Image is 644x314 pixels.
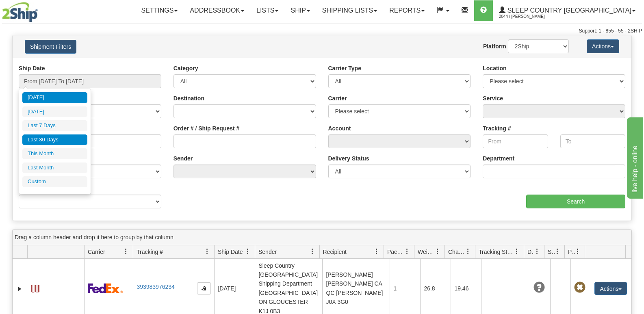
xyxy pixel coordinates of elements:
[568,248,575,256] span: Pickup Status
[551,245,564,258] a: Shipment Issues filter column settings
[328,94,347,102] label: Carrier
[483,42,506,50] label: Platform
[461,245,475,258] a: Charge filter column settings
[548,248,555,256] span: Shipment Issues
[241,245,255,258] a: Ship Date filter column settings
[383,0,431,21] a: Reports
[560,134,625,148] input: To
[448,248,465,256] span: Charge
[483,94,503,102] label: Service
[483,134,548,148] input: From
[19,64,45,72] label: Ship Date
[625,115,643,198] iframe: chat widget
[499,13,560,21] span: 2044 / [PERSON_NAME]
[25,40,76,54] button: Shipment Filters
[88,248,105,256] span: Carrier
[13,230,631,245] div: grid grouping header
[16,285,24,293] a: Expand
[22,106,87,117] li: [DATE]
[530,245,544,258] a: Delivery Status filter column settings
[173,94,204,102] label: Destination
[197,282,211,295] button: Copy to clipboard
[328,124,351,132] label: Account
[137,284,174,290] a: 393983976234
[594,282,627,295] button: Actions
[306,245,319,258] a: Sender filter column settings
[173,124,240,132] label: Order # / Ship Request #
[2,28,642,35] div: Support: 1 - 855 - 55 - 2SHIP
[328,64,361,72] label: Carrier Type
[6,5,75,15] div: live help - online
[184,0,250,21] a: Addressbook
[22,120,87,131] li: Last 7 Days
[574,282,585,293] span: Pickup Not Assigned
[22,148,87,159] li: This Month
[22,176,87,187] li: Custom
[418,248,435,256] span: Weight
[483,154,514,162] label: Department
[483,64,506,72] label: Location
[328,154,369,162] label: Delivery Status
[22,92,87,103] li: [DATE]
[200,245,214,258] a: Tracking # filter column settings
[571,245,585,258] a: Pickup Status filter column settings
[370,245,384,258] a: Recipient filter column settings
[479,248,514,256] span: Tracking Status
[258,248,277,256] span: Sender
[526,195,625,208] input: Search
[22,134,87,145] li: Last 30 Days
[88,283,123,293] img: 2 - FedEx Express®
[250,0,284,21] a: Lists
[137,248,163,256] span: Tracking #
[431,245,445,258] a: Weight filter column settings
[510,245,524,258] a: Tracking Status filter column settings
[218,248,243,256] span: Ship Date
[173,154,193,162] label: Sender
[22,162,87,173] li: Last Month
[505,7,631,14] span: Sleep Country [GEOGRAPHIC_DATA]
[316,0,383,21] a: Shipping lists
[2,2,38,22] img: logo2044.jpg
[284,0,316,21] a: Ship
[119,245,133,258] a: Carrier filter column settings
[173,64,198,72] label: Category
[135,0,184,21] a: Settings
[31,282,39,295] a: Label
[527,248,534,256] span: Delivery Status
[493,0,642,21] a: Sleep Country [GEOGRAPHIC_DATA] 2044 / [PERSON_NAME]
[387,248,404,256] span: Packages
[587,39,619,53] button: Actions
[483,124,511,132] label: Tracking #
[400,245,414,258] a: Packages filter column settings
[533,282,545,293] span: Unknown
[323,248,347,256] span: Recipient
